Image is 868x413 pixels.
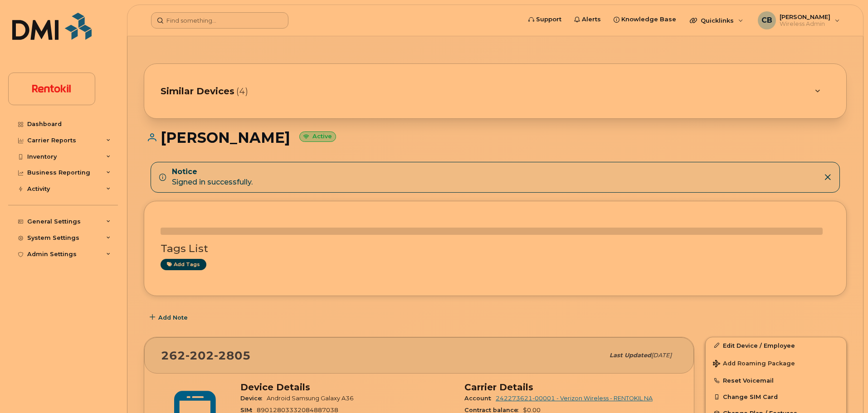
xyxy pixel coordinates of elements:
[464,395,496,402] span: Account
[172,167,253,188] div: Signed in successfully.
[713,360,795,369] span: Add Roaming Package
[185,349,214,362] span: 202
[496,395,653,402] a: 242273621-00001 - Verizon Wireless - RENTOKIL NA
[651,352,672,359] span: [DATE]
[236,85,248,98] span: (4)
[464,382,678,393] h3: Carrier Details
[240,382,454,393] h3: Device Details
[240,395,267,402] span: Device
[158,313,188,322] span: Add Note
[706,337,846,354] a: Edit Device / Employee
[706,372,846,389] button: Reset Voicemail
[706,354,846,372] button: Add Roaming Package
[299,131,336,142] small: Active
[706,389,846,405] button: Change SIM Card
[161,349,251,362] span: 262
[267,395,354,402] span: Android Samsung Galaxy A36
[161,243,830,254] h3: Tags List
[172,167,253,177] strong: Notice
[610,352,651,359] span: Last updated
[161,85,234,98] span: Similar Devices
[144,130,847,146] h1: [PERSON_NAME]
[214,349,251,362] span: 2805
[144,310,195,326] button: Add Note
[161,259,206,270] a: Add tags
